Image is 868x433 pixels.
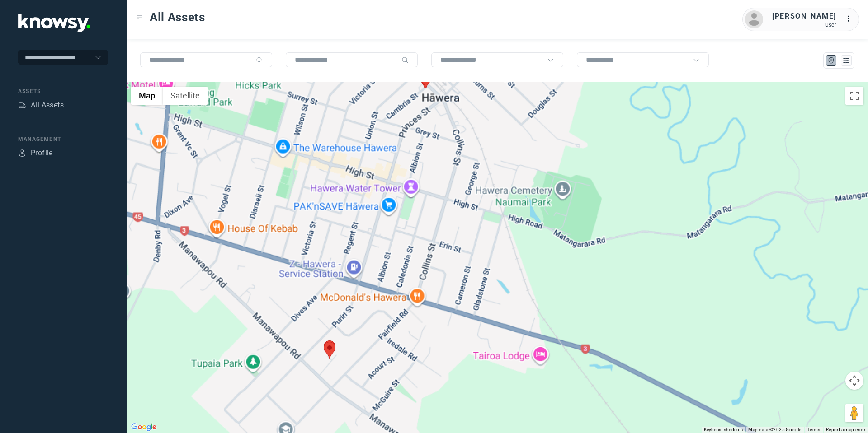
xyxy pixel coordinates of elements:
[845,14,856,24] div: :
[129,421,159,433] img: Google
[846,15,855,22] tspan: ...
[150,9,205,25] span: All Assets
[826,427,865,432] a: Report a map error
[842,56,850,65] div: List
[748,427,801,432] span: Map data ©2025 Google
[401,56,409,64] div: Search
[18,135,108,143] div: Management
[18,100,64,111] a: AssetsAll Assets
[136,14,142,20] div: Toggle Menu
[163,87,208,105] button: Show satellite imagery
[18,14,90,32] img: Application Logo
[31,100,64,111] div: All Assets
[845,87,863,105] button: Toggle fullscreen view
[31,148,53,158] div: Profile
[845,14,856,26] div: :
[18,101,26,109] div: Assets
[827,56,835,65] div: Map
[131,87,163,105] button: Show street map
[807,427,821,432] a: Terms (opens in new tab)
[129,421,159,433] a: Open this area in Google Maps (opens a new window)
[745,10,763,28] img: avatar.png
[704,427,743,433] button: Keyboard shortcuts
[772,22,836,28] div: User
[18,148,53,158] a: ProfileProfile
[772,11,836,22] div: [PERSON_NAME]
[845,404,863,422] button: Drag Pegman onto the map to open Street View
[18,87,108,95] div: Assets
[18,149,26,157] div: Profile
[845,372,863,390] button: Map camera controls
[256,56,263,64] div: Search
